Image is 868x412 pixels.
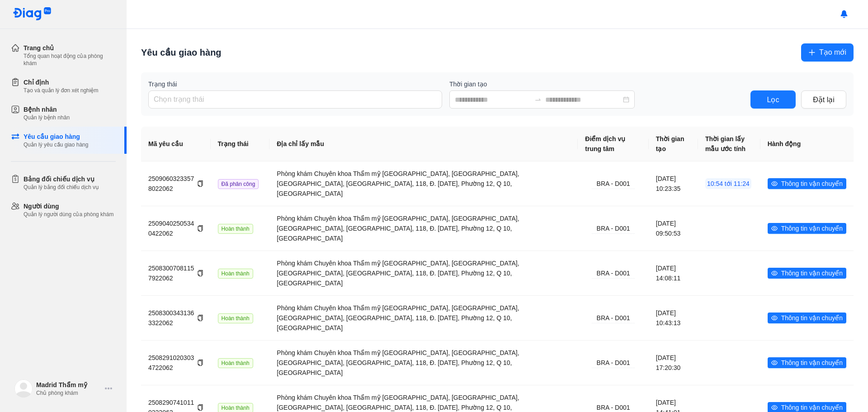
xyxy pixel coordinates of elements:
[269,127,578,161] th: Địa chỉ lấy mẫu
[781,179,843,189] span: Thông tin vận chuyển
[197,180,203,187] span: copy
[649,206,698,251] td: [DATE] 09:50:53
[592,268,635,279] div: BRA - D001
[534,96,542,103] span: swap-right
[24,43,116,52] div: Trang chủ
[24,184,99,191] div: Quản lý bảng đối chiếu dịch vụ
[771,270,778,276] span: eye
[24,202,113,211] div: Người dùng
[808,49,816,56] span: plus
[771,315,778,321] span: eye
[148,80,442,89] label: Trạng thái
[148,263,203,283] div: 25083007081157922062
[14,379,33,398] img: logo
[197,360,203,366] span: copy
[449,80,743,89] label: Thời gian tạo
[768,178,846,189] button: eyeThông tin vận chuyển
[218,313,253,323] span: Hoàn thành
[141,46,222,59] div: Yêu cầu giao hàng
[24,141,88,148] div: Quản lý yêu cầu giao hàng
[768,223,846,234] button: eyeThông tin vận chuyển
[277,348,571,378] div: Phòng khám Chuyên khoa Thẩm mỹ [GEOGRAPHIC_DATA], [GEOGRAPHIC_DATA], [GEOGRAPHIC_DATA], [GEOGRAPH...
[768,268,846,279] button: eyeThông tin vận chuyển
[24,52,116,67] div: Tổng quan hoạt động của phòng khám
[649,340,698,385] td: [DATE] 17:20:30
[24,114,70,121] div: Quản lý bệnh nhân
[148,353,203,373] div: 25082910203034722062
[277,169,571,199] div: Phòng khám Chuyên khoa Thẩm mỹ [GEOGRAPHIC_DATA], [GEOGRAPHIC_DATA], [GEOGRAPHIC_DATA], [GEOGRAPH...
[750,90,796,109] button: Lọc
[781,268,843,278] span: Thông tin vận chuyển
[277,258,571,288] div: Phòng khám Chuyên khoa Thẩm mỹ [GEOGRAPHIC_DATA], [GEOGRAPHIC_DATA], [GEOGRAPHIC_DATA], [GEOGRAPH...
[771,360,778,366] span: eye
[534,96,542,103] span: to
[24,132,88,141] div: Yêu cầu giao hàng
[197,315,203,321] span: copy
[813,94,835,105] span: Đặt lại
[705,178,751,189] span: 10:54 tới 11:24
[760,127,854,161] th: Hành động
[197,270,203,276] span: copy
[819,47,846,58] span: Tạo mới
[218,269,253,279] span: Hoàn thành
[592,179,635,189] div: BRA - D001
[767,94,779,105] span: Lọc
[141,127,211,161] th: Mã yêu cầu
[649,295,698,340] td: [DATE] 10:43:13
[218,179,259,189] span: Đã phân công
[698,127,760,161] th: Thời gian lấy mẫu ước tính
[649,161,698,206] td: [DATE] 10:23:35
[768,357,846,368] button: eyeThông tin vận chuyển
[592,313,635,323] div: BRA - D001
[768,313,846,323] button: eyeThông tin vận chuyển
[24,175,99,184] div: Bảng đối chiếu dịch vụ
[24,87,98,94] div: Tạo và quản lý đơn xét nghiệm
[218,224,253,234] span: Hoàn thành
[801,43,854,62] button: plusTạo mới
[197,225,203,232] span: copy
[771,180,778,187] span: eye
[649,251,698,295] td: [DATE] 14:08:11
[771,225,778,232] span: eye
[771,404,778,411] span: eye
[197,404,203,411] span: copy
[24,105,70,114] div: Bệnh nhân
[781,358,843,368] span: Thông tin vận chuyển
[36,389,101,397] div: Chủ phòng khám
[36,380,101,389] div: Madrid Thẩm mỹ
[277,213,571,243] div: Phòng khám Chuyên khoa Thẩm mỹ [GEOGRAPHIC_DATA], [GEOGRAPHIC_DATA], [GEOGRAPHIC_DATA], [GEOGRAPH...
[24,78,98,87] div: Chỉ định
[148,218,203,238] div: 25090402505340422062
[781,223,843,233] span: Thông tin vận chuyển
[578,127,648,161] th: Điểm dịch vụ trung tâm
[781,313,843,323] span: Thông tin vận chuyển
[592,223,635,234] div: BRA - D001
[649,127,698,161] th: Thời gian tạo
[277,303,571,333] div: Phòng khám Chuyên khoa Thẩm mỹ [GEOGRAPHIC_DATA], [GEOGRAPHIC_DATA], [GEOGRAPHIC_DATA], [GEOGRAPH...
[592,358,635,368] div: BRA - D001
[218,358,253,368] span: Hoàn thành
[24,211,113,218] div: Quản lý người dùng của phòng khám
[801,90,846,109] button: Đặt lại
[148,174,203,194] div: 25090603233578022062
[211,127,270,161] th: Trạng thái
[148,308,203,328] div: 25083003431363322062
[13,7,52,21] img: logo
